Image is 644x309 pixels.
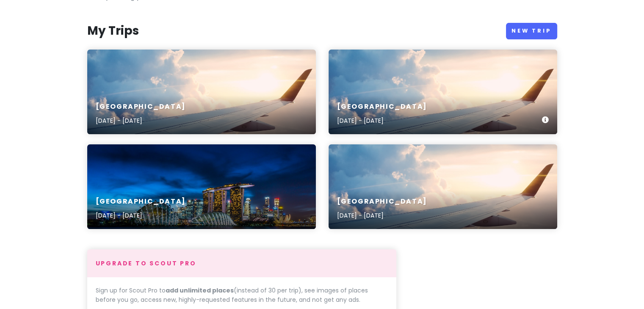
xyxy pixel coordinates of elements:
h3: My Trips [87,23,139,39]
a: San Marina Bay, Singapore[GEOGRAPHIC_DATA][DATE] - [DATE] [87,144,316,229]
p: [DATE] - [DATE] [337,211,427,220]
p: Sign up for Scout Pro to (instead of 30 per trip), see images of places before you go, access new... [96,286,388,305]
strong: add unlimited places [166,286,234,295]
p: [DATE] - [DATE] [96,211,186,220]
h4: Upgrade to Scout Pro [96,259,388,267]
a: aerial photography of airliner[GEOGRAPHIC_DATA][DATE] - [DATE] [329,50,557,134]
a: aerial photography of airliner[GEOGRAPHIC_DATA][DATE] - [DATE] [329,144,557,229]
h6: [GEOGRAPHIC_DATA] [337,102,427,111]
p: [DATE] - [DATE] [96,116,186,125]
a: aerial photography of airliner[GEOGRAPHIC_DATA][DATE] - [DATE] [87,50,316,134]
a: New Trip [506,23,557,39]
h6: [GEOGRAPHIC_DATA] [96,102,186,111]
h6: [GEOGRAPHIC_DATA] [337,197,427,206]
h6: [GEOGRAPHIC_DATA] [96,197,186,206]
p: [DATE] - [DATE] [337,116,427,125]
